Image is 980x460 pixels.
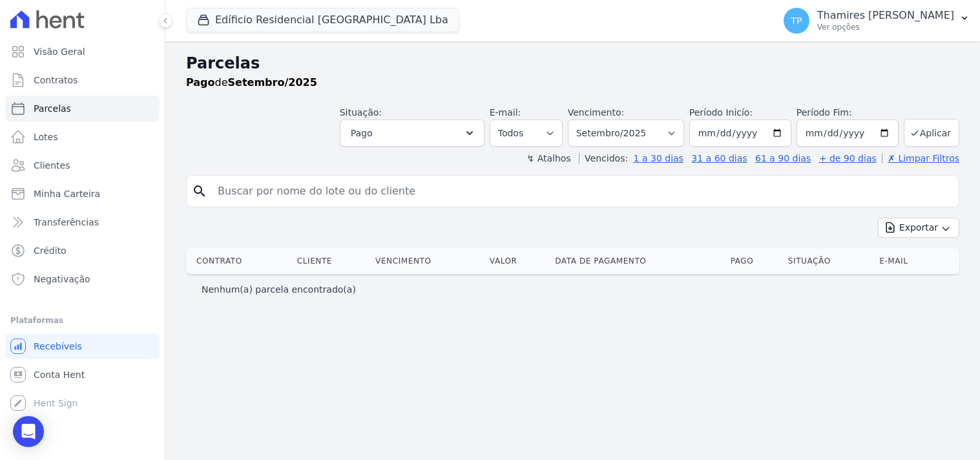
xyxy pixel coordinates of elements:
[34,340,82,353] span: Recebíveis
[351,125,373,141] span: Pago
[34,102,71,115] span: Parcelas
[34,273,90,286] span: Negativação
[817,9,954,22] p: Thamires [PERSON_NAME]
[485,248,550,274] th: Valor
[210,178,954,204] input: Buscar por nome do lote ou do cliente
[5,152,160,178] a: Clientes
[579,153,628,163] label: Vencidos:
[34,45,85,58] span: Visão Geral
[797,106,899,120] label: Período Fim:
[370,248,485,274] th: Vencimento
[202,283,356,296] p: Nenhum(a) parcela encontrado(a)
[550,248,725,274] th: Data de Pagamento
[34,216,99,229] span: Transferências
[13,416,44,447] div: Open Intercom Messenger
[691,153,747,163] a: 31 a 60 dias
[340,107,382,118] label: Situação:
[882,153,959,163] a: ✗ Limpar Filtros
[5,238,160,264] a: Crédito
[10,313,154,328] div: Plataformas
[186,8,459,32] button: Edíficio Residencial [GEOGRAPHIC_DATA] Lba
[5,181,160,207] a: Minha Carteira
[791,16,802,25] span: TP
[186,75,317,90] p: de
[5,39,160,65] a: Visão Geral
[292,248,370,274] th: Cliente
[725,248,783,274] th: Pago
[34,74,78,87] span: Contratos
[634,153,683,163] a: 1 a 30 dias
[773,3,980,39] button: TP Thamires [PERSON_NAME] Ver opções
[904,119,959,147] button: Aplicar
[340,120,485,147] button: Pago
[186,248,292,274] th: Contrato
[34,131,58,143] span: Lotes
[228,76,317,89] strong: Setembro/2025
[568,107,624,118] label: Vencimento:
[34,159,70,172] span: Clientes
[34,187,100,200] span: Minha Carteira
[490,107,521,118] label: E-mail:
[5,124,160,150] a: Lotes
[5,362,160,388] a: Conta Hent
[689,107,753,118] label: Período Inicío:
[526,153,570,163] label: ↯ Atalhos
[878,218,959,238] button: Exportar
[755,153,811,163] a: 61 a 90 dias
[5,96,160,121] a: Parcelas
[192,183,207,199] i: search
[5,67,160,93] a: Contratos
[874,248,941,274] th: E-mail
[186,52,959,75] h2: Parcelas
[5,209,160,235] a: Transferências
[186,76,215,89] strong: Pago
[817,22,954,32] p: Ver opções
[783,248,874,274] th: Situação
[34,244,67,257] span: Crédito
[5,333,160,359] a: Recebíveis
[819,153,877,163] a: + de 90 dias
[5,266,160,292] a: Negativação
[34,368,85,381] span: Conta Hent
